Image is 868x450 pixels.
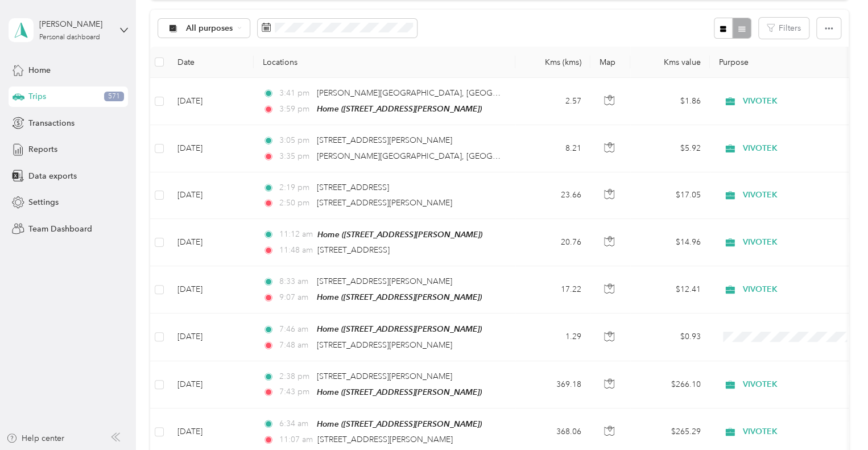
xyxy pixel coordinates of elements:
span: Transactions [28,117,75,129]
span: [PERSON_NAME][GEOGRAPHIC_DATA], [GEOGRAPHIC_DATA], [GEOGRAPHIC_DATA] [317,151,635,161]
td: 8.21 [515,125,590,172]
td: 20.76 [515,219,590,266]
th: Map [590,47,630,78]
span: 3:05 pm [279,134,311,147]
span: VIVOTEK [743,95,847,108]
span: [STREET_ADDRESS] [317,183,389,192]
span: 6:34 am [279,418,311,430]
button: Help center [6,432,64,444]
span: Home ([STREET_ADDRESS][PERSON_NAME]) [317,419,482,428]
span: Home ([STREET_ADDRESS][PERSON_NAME]) [317,292,482,302]
span: 7:43 pm [279,386,311,398]
div: Personal dashboard [39,34,100,41]
span: Home ([STREET_ADDRESS][PERSON_NAME]) [317,230,482,239]
td: 23.66 [515,172,590,219]
span: VIVOTEK [743,378,847,391]
span: Home [28,64,51,76]
span: [STREET_ADDRESS][PERSON_NAME] [317,340,452,350]
span: 571 [104,92,124,102]
span: Home ([STREET_ADDRESS][PERSON_NAME]) [317,387,482,397]
td: [DATE] [168,172,254,219]
span: [STREET_ADDRESS][PERSON_NAME] [317,135,452,145]
td: 17.22 [515,266,590,313]
td: 1.29 [515,313,590,361]
span: VIVOTEK [743,426,847,438]
span: Home ([STREET_ADDRESS][PERSON_NAME]) [317,104,482,113]
td: $1.86 [630,78,710,125]
span: 3:59 pm [279,103,311,115]
span: Home ([STREET_ADDRESS][PERSON_NAME]) [317,324,482,333]
span: VIVOTEK [743,189,847,201]
td: $14.96 [630,219,710,266]
span: All purposes [186,24,233,32]
td: [DATE] [168,219,254,266]
span: Trips [28,90,46,102]
span: 3:35 pm [279,150,311,163]
span: [STREET_ADDRESS][PERSON_NAME] [317,435,453,444]
span: 11:07 am [279,434,312,446]
span: 2:50 pm [279,197,311,209]
span: [STREET_ADDRESS][PERSON_NAME] [317,371,452,381]
span: VIVOTEK [743,236,847,249]
td: $266.10 [630,361,710,408]
td: 2.57 [515,78,590,125]
span: VIVOTEK [743,283,847,296]
span: 2:19 pm [279,181,311,194]
td: [DATE] [168,266,254,313]
span: 7:48 am [279,339,311,352]
span: 11:12 am [279,228,312,241]
span: 11:48 am [279,244,312,257]
span: [STREET_ADDRESS][PERSON_NAME] [317,198,452,208]
span: 7:46 am [279,323,311,336]
span: 8:33 am [279,275,311,288]
span: [PERSON_NAME][GEOGRAPHIC_DATA], [GEOGRAPHIC_DATA], [GEOGRAPHIC_DATA] [317,88,635,98]
iframe: Everlance-gr Chat Button Frame [804,386,868,450]
td: [DATE] [168,125,254,172]
span: 3:41 pm [279,87,311,100]
td: $0.93 [630,313,710,361]
span: 9:07 am [279,291,311,304]
th: Kms (kms) [515,47,590,78]
span: Team Dashboard [28,223,92,235]
button: Filters [759,18,809,39]
th: Locations [254,47,515,78]
div: [PERSON_NAME] [39,18,110,30]
span: [STREET_ADDRESS][PERSON_NAME] [317,276,452,286]
th: Date [168,47,254,78]
span: 2:38 pm [279,370,311,383]
td: $17.05 [630,172,710,219]
td: $5.92 [630,125,710,172]
td: [DATE] [168,313,254,361]
td: 369.18 [515,361,590,408]
td: [DATE] [168,361,254,408]
span: Settings [28,196,59,208]
span: VIVOTEK [743,142,847,155]
td: $12.41 [630,266,710,313]
span: Reports [28,143,57,155]
td: [DATE] [168,78,254,125]
th: Kms value [630,47,710,78]
span: [STREET_ADDRESS] [317,245,390,255]
span: Data exports [28,170,77,182]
